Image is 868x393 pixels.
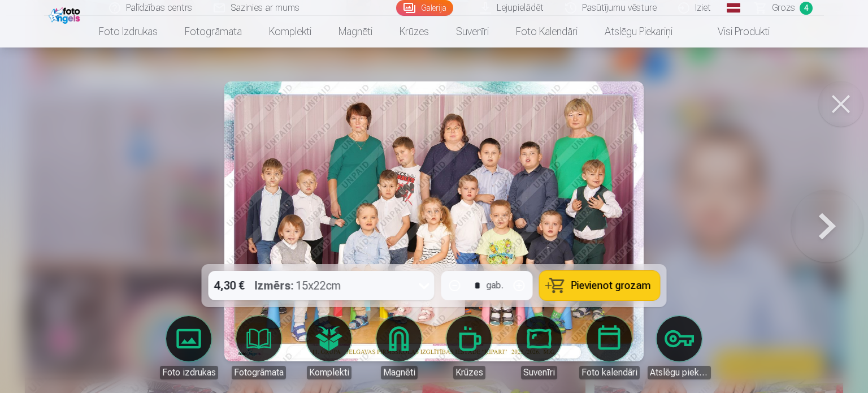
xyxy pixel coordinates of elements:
[591,16,686,47] a: Atslēgu piekariņi
[49,5,83,24] img: /fa1
[232,366,286,379] div: Fotogrāmata
[800,2,813,15] span: 4
[502,16,591,47] a: Foto kalendāri
[772,1,795,15] span: Grozs
[381,366,418,379] div: Magnēti
[160,366,218,379] div: Foto izdrukas
[325,16,386,47] a: Magnēti
[442,16,502,47] a: Suvenīri
[307,366,351,379] div: Komplekti
[367,316,431,379] a: Magnēti
[578,316,641,379] a: Foto kalendāri
[227,316,290,379] a: Fotogrāmata
[453,366,485,379] div: Krūzes
[386,16,442,47] a: Krūzes
[157,316,220,379] a: Foto izdrukas
[648,316,711,379] a: Atslēgu piekariņi
[297,316,361,379] a: Komplekti
[521,366,557,379] div: Suvenīri
[648,366,711,379] div: Atslēgu piekariņi
[85,16,171,47] a: Foto izdrukas
[255,16,325,47] a: Komplekti
[686,16,783,47] a: Visi produkti
[571,280,651,291] span: Pievienot grozam
[579,366,640,379] div: Foto kalendāri
[171,16,255,47] a: Fotogrāmata
[507,316,571,379] a: Suvenīri
[255,271,341,300] div: 15x22cm
[487,279,504,292] div: gab.
[255,278,294,293] strong: Izmērs :
[437,316,501,379] a: Krūzes
[540,271,660,300] button: Pievienot grozam
[209,271,250,300] div: 4,30 €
